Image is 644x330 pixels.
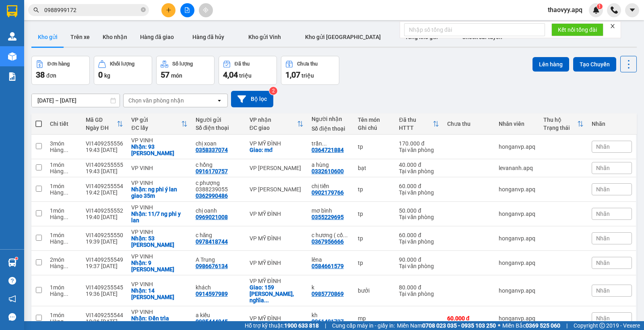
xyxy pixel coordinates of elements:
[596,186,610,193] span: Nhãn
[86,263,123,269] div: 19:37 [DATE]
[312,238,344,245] div: 0367956666
[64,168,68,174] span: ...
[86,140,123,147] div: VI1409255556
[98,70,103,80] span: 0
[131,309,187,315] div: VP VINH
[156,56,215,85] button: Số lượng57món
[50,162,78,168] div: 1 món
[94,56,152,85] button: Khối lượng0kg
[50,189,78,196] div: Hàng thông thường
[33,7,39,13] span: search
[50,263,78,269] div: Hàng thông thường
[36,70,45,80] span: 38
[192,34,224,40] span: Hàng đã hủy
[312,162,350,168] div: a hùng
[161,3,175,17] button: plus
[8,32,17,41] img: warehouse-icon
[8,313,16,321] span: message
[499,235,535,242] div: honganvp.apq
[96,27,134,47] button: Kho nhận
[86,189,123,196] div: 19:42 [DATE]
[50,256,78,263] div: 2 món
[250,211,303,217] div: VP MỸ ĐÌNH
[134,27,180,47] button: Hàng đã giao
[86,214,123,220] div: 19:40 [DATE]
[196,193,228,199] div: 0362990486
[131,125,181,131] div: ĐC lấy
[64,263,68,269] span: ...
[250,278,303,284] div: VP MỸ ĐÌNH
[499,211,535,217] div: honganvp.apq
[216,97,223,104] svg: open
[219,56,277,85] button: Đã thu4,04 triệu
[250,125,297,131] div: ĐC giao
[46,72,56,79] span: đơn
[86,312,123,318] div: VI1409255544
[86,238,123,245] div: 19:39 [DATE]
[332,321,395,330] span: Cung cấp máy in - giấy in:
[86,162,123,168] div: VI1409255555
[399,207,439,214] div: 50.000 đ
[397,321,496,330] span: Miền Nam
[301,72,314,79] span: triệu
[596,211,610,217] span: Nhãn
[180,3,194,17] button: file-add
[64,318,68,325] span: ...
[64,27,96,47] button: Trên xe
[596,287,610,294] span: Nhãn
[50,183,78,189] div: 1 món
[15,257,18,260] sup: 1
[245,321,319,330] span: Hỗ trợ kỹ thuật:
[543,125,577,131] div: Trạng thái
[573,57,616,72] button: Tạo Chuyến
[86,291,123,297] div: 19:36 [DATE]
[86,318,123,325] div: 19:36 [DATE]
[50,121,78,127] div: Chi tiết
[248,34,281,40] span: Kho gửi Vinh
[86,168,123,174] div: 19:43 [DATE]
[499,165,535,171] div: levananh.apq
[325,321,326,330] span: |
[250,140,303,147] div: VP MỸ ĐÌNH
[312,291,344,297] div: 0985770869
[312,263,344,269] div: 0584661579
[358,125,391,131] div: Ghi chú
[64,291,68,297] span: ...
[127,113,191,135] th: Toggle SortBy
[131,165,187,171] div: VP VINH
[196,147,228,153] div: 0358337074
[312,125,350,132] div: Số điện thoại
[86,117,117,123] div: Mã GD
[110,61,134,67] div: Khối lượng
[131,143,187,156] div: Nhận: 93 lê xuân đào
[8,72,17,81] img: solution-icon
[599,323,605,328] span: copyright
[399,183,439,189] div: 60.000 đ
[131,253,187,260] div: VP VINH
[50,312,78,318] div: 1 món
[596,315,610,322] span: Nhãn
[312,214,344,220] div: 0355229695
[499,143,535,150] div: honganvp.apq
[50,318,78,325] div: Hàng thông thường
[269,87,277,95] sup: 2
[592,121,632,127] div: Nhãn
[598,4,601,9] span: 1
[250,260,303,266] div: VP MỸ ĐÌNH
[312,232,350,238] div: c hương ( cố định sau 9h30 đặt ship )
[131,260,187,273] div: Nhận: 9 nguyễn biểu
[196,117,242,123] div: Người gửi
[399,291,439,297] div: Tại văn phòng
[629,6,636,14] span: caret-down
[358,315,391,322] div: mp
[499,315,535,322] div: honganvp.apq
[499,121,535,127] div: Nhân viên
[203,7,208,13] span: aim
[196,256,242,263] div: A Trung
[32,94,120,107] input: Select a date range.
[543,117,577,123] div: Thu hộ
[131,211,187,223] div: Nhận: 11/7 ng phi y lan
[64,147,68,153] span: ...
[50,168,78,174] div: Hàng thông thường
[171,72,182,79] span: món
